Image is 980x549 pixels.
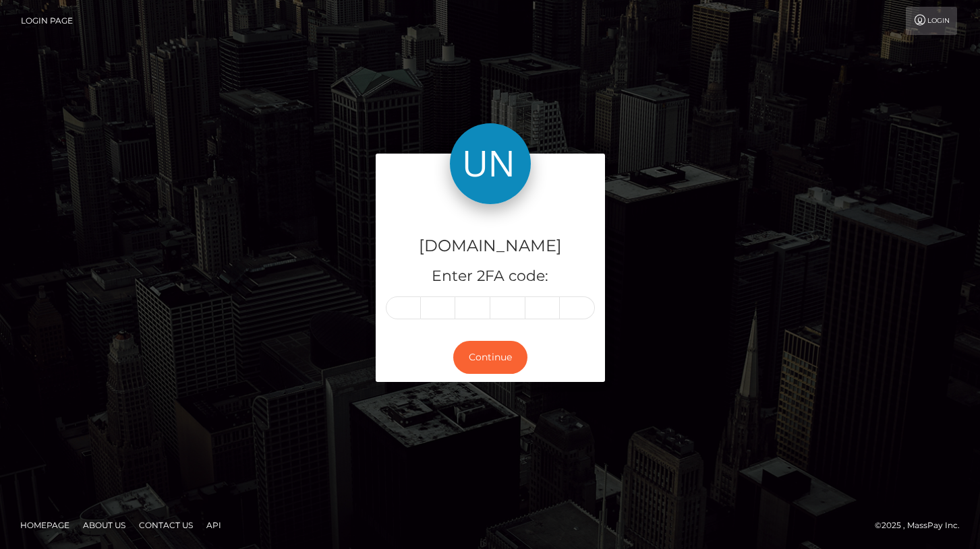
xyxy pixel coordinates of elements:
button: Continue [453,341,527,374]
div: © 2025 , MassPay Inc. [875,518,970,533]
a: Login Page [21,7,73,35]
a: Login [906,7,957,35]
a: API [201,515,227,536]
a: About Us [78,515,131,536]
h4: [DOMAIN_NAME] [386,234,595,258]
h5: Enter 2FA code: [386,266,595,287]
a: Contact Us [134,515,198,536]
img: Unlockt.me [450,123,531,204]
a: Homepage [15,515,75,536]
